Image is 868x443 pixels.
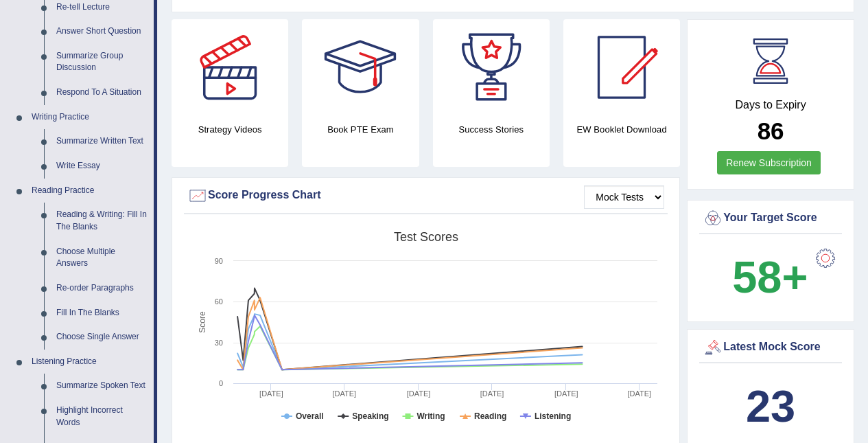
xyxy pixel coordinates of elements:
[746,381,795,431] b: 23
[703,99,838,111] h4: Days to Expiry
[563,122,680,137] h4: EW Booklet Download
[187,185,664,206] div: Score Progress Chart
[50,240,154,276] a: Choose Multiple Answers
[50,19,154,44] a: Answer Short Question
[480,389,504,398] tspan: [DATE]
[259,389,283,398] tspan: [DATE]
[394,230,458,244] tspan: Test scores
[627,389,651,398] tspan: [DATE]
[50,398,154,435] a: Highlight Incorrect Words
[50,80,154,105] a: Respond To A Situation
[50,374,154,398] a: Summarize Spoken Text
[50,129,154,154] a: Summarize Written Text
[474,411,506,421] tspan: Reading
[296,411,324,421] tspan: Overall
[333,389,357,398] tspan: [DATE]
[732,252,808,302] b: 58+
[758,117,784,144] b: 86
[554,389,578,398] tspan: [DATE]
[198,311,207,333] tspan: Score
[50,203,154,239] a: Reading & Writing: Fill In The Blanks
[172,122,288,137] h4: Strategy Videos
[50,154,154,179] a: Write Essay
[717,151,821,174] a: Renew Subscription
[352,411,388,421] tspan: Speaking
[703,208,838,229] div: Your Target Score
[703,337,838,358] div: Latest Mock Score
[417,411,445,421] tspan: Writing
[50,276,154,301] a: Re-order Paragraphs
[535,411,571,421] tspan: Listening
[215,297,223,306] text: 60
[215,257,223,265] text: 90
[407,389,431,398] tspan: [DATE]
[50,44,154,80] a: Summarize Group Discussion
[215,339,223,347] text: 30
[219,379,223,387] text: 0
[25,105,154,130] a: Writing Practice
[50,301,154,326] a: Fill In The Blanks
[50,325,154,350] a: Choose Single Answer
[25,179,154,203] a: Reading Practice
[25,350,154,374] a: Listening Practice
[433,122,550,137] h4: Success Stories
[302,122,419,137] h4: Book PTE Exam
